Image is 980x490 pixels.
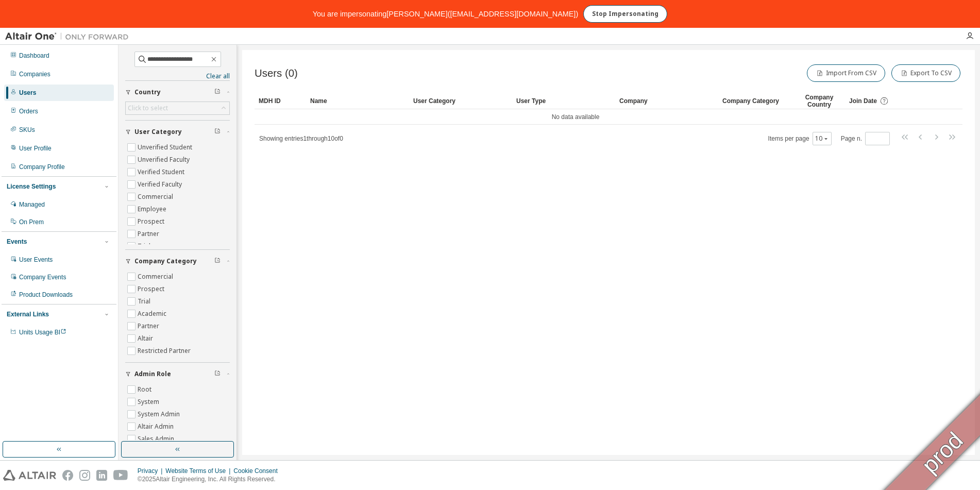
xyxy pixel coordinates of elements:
label: Commercial [138,191,175,203]
p: © 2025 Altair Engineering, Inc. All Rights Reserved. [138,475,284,484]
button: Export To CSV [891,64,960,82]
button: Admin Role [125,363,230,385]
div: License Settings [7,182,56,191]
img: altair_logo.svg [3,470,56,481]
img: linkedin.svg [96,470,107,481]
div: On Prem [19,218,44,226]
span: Country [134,88,161,96]
button: Country [125,81,230,104]
img: Altair One [5,31,134,42]
label: Partner [138,320,161,332]
span: Clear filter [214,128,221,136]
img: facebook.svg [62,470,73,481]
div: Managed [19,200,45,209]
button: 10 [815,134,829,143]
button: Stop Impersonating [583,5,667,23]
label: Altair Admin [138,420,176,433]
label: Verified Student [138,166,187,178]
span: Clear filter [214,370,221,378]
label: Prospect [138,283,166,295]
div: User Profile [19,144,52,153]
label: Restricted Partner [138,345,193,357]
div: Cookie Consent [233,467,283,475]
div: Name [310,93,405,109]
label: Unverified Faculty [138,154,192,166]
div: Orders [19,107,38,115]
label: System Admin [138,408,182,420]
div: Website Terms of Use [165,467,233,475]
div: External Links [7,310,49,318]
label: Prospect [138,215,166,228]
div: User Events [19,256,53,264]
div: Click to select [128,104,168,112]
span: Company Category [134,257,197,265]
span: Units Usage BI [19,329,66,336]
img: youtube.svg [113,470,128,481]
label: Verified Faculty [138,178,184,191]
label: System [138,396,161,408]
label: Academic [138,308,168,320]
label: Employee [138,203,168,215]
div: Company Events [19,273,66,281]
label: Trial [138,295,153,308]
div: Company Profile [19,163,65,171]
button: User Category [125,121,230,143]
label: Root [138,383,154,396]
span: Showing entries 1 through 10 of 0 [259,135,343,142]
div: Companies [19,70,50,78]
label: Sales Admin [138,433,176,445]
div: Events [7,238,27,246]
svg: Date when the user was first added or directly signed up. If the user was deleted and later re-ad... [880,96,889,106]
div: Product Downloads [19,291,73,299]
span: Clear filter [214,257,221,265]
span: User Category [134,128,182,136]
span: Join Date [849,97,877,105]
a: Clear all [125,72,230,80]
div: Company Category [722,93,789,109]
div: MDH ID [259,93,302,109]
div: User Category [413,93,508,109]
div: Click to select [126,102,229,114]
label: Unverified Student [138,141,194,154]
label: Trial [138,240,153,252]
label: Altair [138,332,155,345]
div: Dashboard [19,52,49,60]
div: Users [19,89,36,97]
img: instagram.svg [79,470,90,481]
button: Import From CSV [807,64,885,82]
span: Clear filter [214,88,221,96]
button: Company Category [125,250,230,273]
span: Users (0) [255,67,298,79]
span: Page n. [841,132,890,145]
div: User Type [516,93,611,109]
span: Admin Role [134,370,171,378]
td: No data available [255,109,897,125]
label: Partner [138,228,161,240]
label: Commercial [138,271,175,283]
div: Company Country [798,93,841,109]
div: Privacy [138,467,165,475]
span: Items per page [768,132,832,145]
div: Company [619,93,714,109]
div: SKUs [19,126,35,134]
